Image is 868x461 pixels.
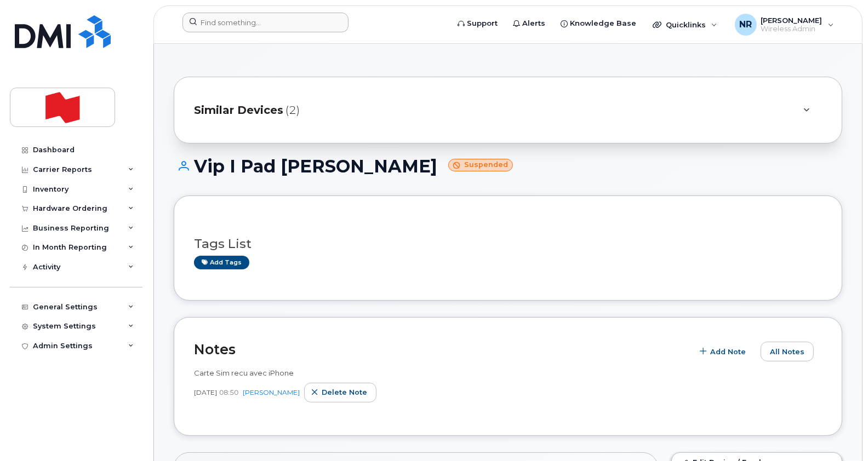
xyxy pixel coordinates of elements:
[693,342,755,361] button: Add Note
[761,342,814,361] button: All Notes
[770,347,804,357] span: All Notes
[194,256,249,269] a: Add tags
[194,341,687,358] h2: Notes
[174,157,842,176] h1: Vip I Pad [PERSON_NAME]
[710,347,746,357] span: Add Note
[194,388,217,397] span: [DATE]
[194,102,283,118] span: Similar Devices
[243,388,300,396] a: [PERSON_NAME]
[448,159,513,171] small: Suspended
[322,387,367,397] span: Delete note
[194,237,822,251] h3: Tags List
[219,388,238,397] span: 08:50
[285,102,300,118] span: (2)
[304,383,376,402] button: Delete note
[194,368,294,377] span: Carte Sim recu avec iPhone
